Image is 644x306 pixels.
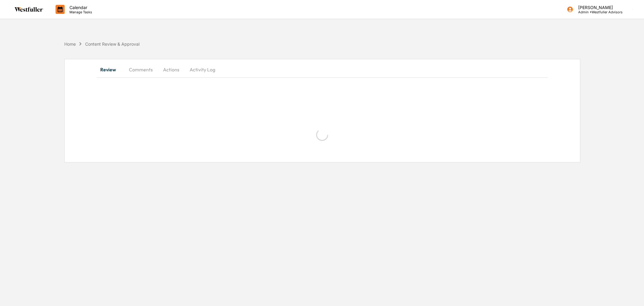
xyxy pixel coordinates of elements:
div: Content Review & Approval [85,41,139,47]
button: Actions [158,62,185,77]
p: Admin • Westfuller Advisors [573,10,623,14]
div: Home [64,41,76,47]
div: secondary tabs example [97,62,548,77]
p: [PERSON_NAME] [573,5,623,10]
p: Manage Tasks [65,10,95,14]
button: Review [97,62,124,77]
img: logo [14,7,43,12]
button: Activity Log [185,62,220,77]
p: Calendar [65,5,95,10]
button: Comments [124,62,158,77]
